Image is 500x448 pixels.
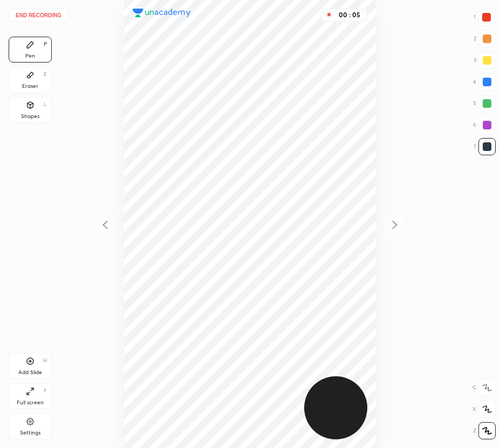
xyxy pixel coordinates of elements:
[474,9,495,26] div: 1
[44,42,47,47] div: P
[474,52,496,69] div: 3
[44,72,47,77] div: E
[473,116,496,134] div: 6
[18,370,42,375] div: Add Slide
[44,388,47,394] div: F
[9,9,69,22] button: End recording
[472,379,496,396] div: C
[17,400,44,405] div: Full screen
[21,114,39,119] div: Shapes
[20,430,40,436] div: Settings
[133,9,191,17] img: logo.38c385cc.svg
[474,138,496,155] div: 7
[473,95,496,112] div: 5
[44,102,47,107] div: L
[25,53,35,59] div: Pen
[337,11,362,19] div: 00 : 05
[473,422,496,439] div: Z
[22,84,38,89] div: Eraser
[474,30,496,47] div: 2
[473,73,496,91] div: 4
[43,358,47,363] div: H
[472,401,496,418] div: X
